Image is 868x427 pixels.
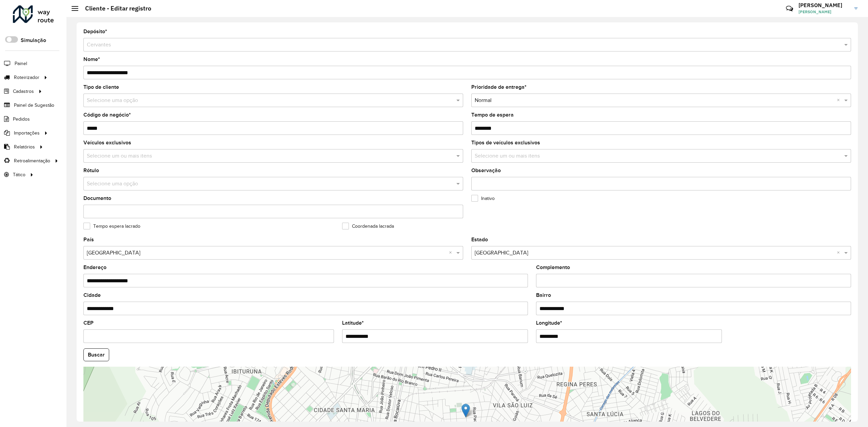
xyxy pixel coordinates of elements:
label: País [83,236,94,244]
button: Buscar [83,348,109,361]
label: Observação [471,166,501,175]
label: Tempo espera lacrado [83,223,140,230]
span: Cadastros [13,88,34,95]
span: Tático [13,171,25,178]
label: Rótulo [83,166,99,175]
span: Painel de Sugestão [14,102,54,109]
label: Endereço [83,263,106,271]
label: Veículos exclusivos [83,139,131,147]
h3: [PERSON_NAME] [798,2,849,8]
label: Depósito [83,27,107,36]
label: Inativo [471,195,495,202]
label: Simulação [21,36,46,44]
label: Latitude [342,319,364,327]
label: Bairro [536,291,551,299]
label: Documento [83,194,111,202]
span: Clear all [449,249,455,257]
a: Contato Rápido [782,1,797,16]
label: Tempo de espera [471,111,514,119]
label: CEP [83,319,94,327]
span: [PERSON_NAME] [798,9,849,15]
span: Clear all [837,249,843,257]
label: Estado [471,236,488,244]
span: Relatórios [14,143,35,150]
span: Painel [15,60,27,67]
label: Tipo de cliente [83,83,119,91]
span: Retroalimentação [14,157,50,164]
h2: Cliente - Editar registro [78,5,151,12]
span: Pedidos [13,116,30,123]
label: Prioridade de entrega [471,83,527,91]
label: Nome [83,55,100,63]
label: Cidade [83,291,101,299]
label: Código de negócio [83,111,131,119]
span: Roteirizador [14,74,39,81]
img: Marker [461,404,470,418]
span: Importações [14,129,40,137]
label: Complemento [536,263,570,271]
label: Tipos de veículos exclusivos [471,139,540,147]
label: Longitude [536,319,562,327]
label: Coordenada lacrada [342,223,394,230]
span: Clear all [837,96,843,104]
